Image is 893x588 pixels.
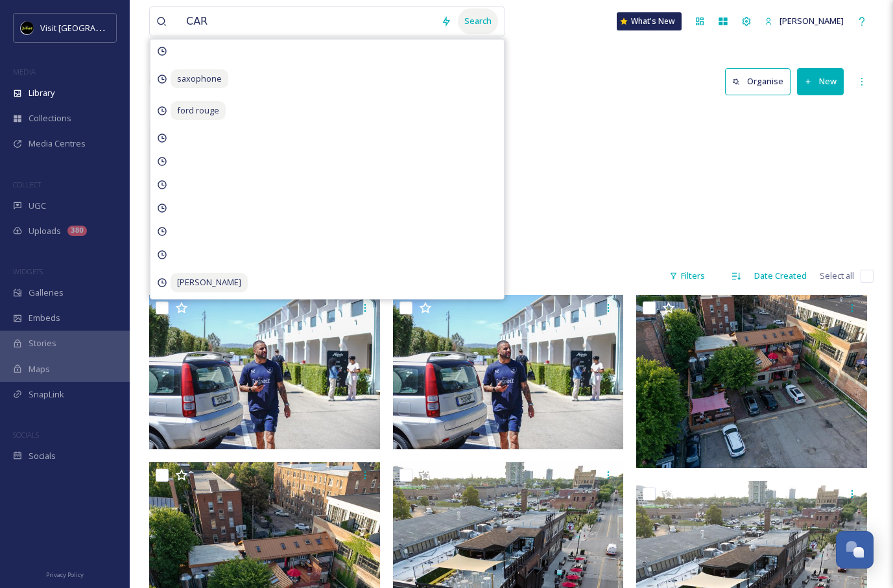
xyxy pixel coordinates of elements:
[149,295,380,449] img: ext_1753295151.978667_sreyna@visitdetroit.com-SJ205570.jpg
[29,137,86,150] span: Media Centres
[29,337,56,349] span: Stories
[29,388,64,401] span: SnapLink
[748,263,813,288] div: Date Created
[13,266,43,276] span: WIDGETS
[29,450,56,462] span: Socials
[171,69,228,88] span: saxophone
[29,225,61,237] span: Uploads
[21,21,34,34] img: VISIT%20DETROIT%20LOGO%20-%20BLACK%20BACKGROUND.png
[13,67,36,76] span: MEDIA
[820,270,854,282] span: Select all
[617,12,682,30] a: What's New
[758,8,850,34] a: [PERSON_NAME]
[13,430,39,440] span: SOCIALS
[458,8,498,34] div: Search
[180,7,435,36] input: Search your library
[663,263,711,288] div: Filters
[46,570,84,579] span: Privacy Policy
[149,270,184,282] span: 1263 file s
[29,363,50,375] span: Maps
[40,21,141,34] span: Visit [GEOGRAPHIC_DATA]
[171,101,226,120] span: ford rouge
[29,312,60,324] span: Embeds
[836,531,874,569] button: Open Chat
[797,68,844,95] button: New
[67,226,87,236] div: 380
[780,15,844,27] span: [PERSON_NAME]
[393,295,624,449] img: SJ205570.jpg
[46,566,84,582] a: Privacy Policy
[171,273,248,292] span: [PERSON_NAME]
[29,87,54,99] span: Library
[29,200,46,212] span: UGC
[29,287,64,299] span: Galleries
[29,112,71,124] span: Collections
[13,180,41,189] span: COLLECT
[636,295,867,468] img: ext_1753129443.556707_cfalsettiphoto@gmail.com-DJI_0647.jpg
[725,68,797,95] a: Organise
[725,68,791,95] button: Organise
